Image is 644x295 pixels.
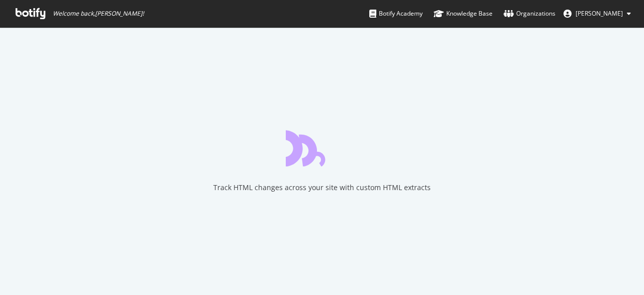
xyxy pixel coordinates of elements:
[286,130,358,166] div: animation
[369,9,423,19] div: Botify Academy
[504,9,555,19] div: Organizations
[576,9,623,18] span: Abhishek Hatle
[434,9,493,19] div: Knowledge Base
[53,10,144,18] span: Welcome back, [PERSON_NAME] !
[213,183,431,193] div: Track HTML changes across your site with custom HTML extracts
[555,6,639,22] button: [PERSON_NAME]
